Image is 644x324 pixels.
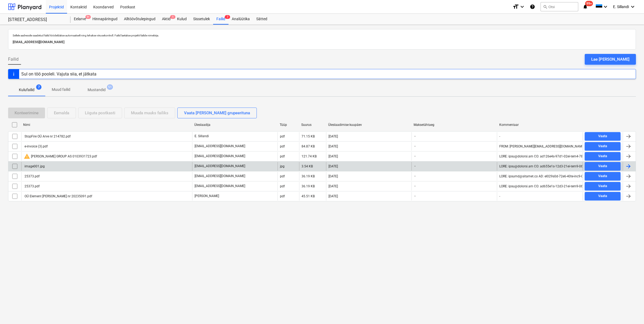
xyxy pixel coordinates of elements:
[499,123,580,127] div: Kommentaar
[225,15,230,19] span: 7
[585,54,636,65] button: Lae [PERSON_NAME]
[328,135,338,138] div: [DATE]
[184,109,250,116] div: Vaata [PERSON_NAME] grupeerituna
[170,15,175,19] span: 1
[302,135,315,138] div: 71.15 KB
[328,154,338,158] div: [DATE]
[414,164,416,168] span: -
[88,87,106,93] p: Mustandid
[414,194,416,198] span: -
[213,14,228,25] a: Failid7
[24,135,71,138] div: StopFire OÜ Arve nr 214782.pdf
[280,174,285,178] div: pdf
[194,123,275,127] div: Üleslaadija
[21,71,96,77] div: Sul on töö pooleli. Vajuta siia, et jätkata
[195,194,219,198] p: [PERSON_NAME]
[301,123,324,127] div: Suurus
[174,14,190,25] div: Kulud
[541,2,578,11] button: Otsi
[414,144,416,149] span: -
[71,14,89,25] div: Eelarve
[583,4,588,10] i: notifications
[195,154,245,158] p: [EMAIL_ADDRESS][DOMAIN_NAME]
[24,144,48,148] div: e-invoice (3).pdf
[280,123,297,127] div: Tüüp
[328,194,338,198] div: [DATE]
[414,123,495,127] div: Maksetähtaeg
[598,153,607,159] div: Vaata
[530,4,535,10] i: Abikeskus
[585,182,621,191] button: Vaata
[519,4,525,10] i: keyboard_arrow_down
[280,154,285,158] div: pdf
[8,17,64,23] div: [STREET_ADDRESS]
[629,4,636,10] i: keyboard_arrow_down
[195,184,245,188] p: [EMAIL_ADDRESS][DOMAIN_NAME]
[280,135,285,138] div: pdf
[543,5,547,9] span: search
[195,174,245,178] p: [EMAIL_ADDRESS][DOMAIN_NAME]
[52,87,70,92] p: Muud failid
[302,144,315,148] div: 84.87 KB
[414,134,416,139] span: -
[89,14,121,25] div: Hinnapäringud
[195,134,209,139] p: E. Sillandi
[85,15,91,19] span: 9+
[328,144,338,148] div: [DATE]
[195,144,245,149] p: [EMAIL_ADDRESS][DOMAIN_NAME]
[121,14,159,25] a: Alltöövõtulepingud
[195,164,245,168] p: [EMAIL_ADDRESS][DOMAIN_NAME]
[585,192,621,201] button: Vaata
[302,184,315,188] div: 36.19 KB
[159,14,174,25] div: Aktid
[24,184,40,188] div: 25373.pdf
[107,84,113,90] span: 51
[598,143,607,149] div: Vaata
[585,162,621,171] button: Vaata
[598,193,607,199] div: Vaata
[8,56,19,63] span: Failid
[13,39,631,45] p: [EMAIL_ADDRESS][DOMAIN_NAME]
[253,14,271,25] a: Sätted
[302,154,317,158] div: 121.74 KB
[499,194,500,198] div: -
[13,34,631,37] p: Sellele aadressile saadetud failid töödeldakse automaatselt ning tehakse viirusekontroll. Failid ...
[598,183,607,189] div: Vaata
[585,142,621,151] button: Vaata
[19,87,34,93] p: Kulufailid
[228,14,253,25] a: Analüütika
[24,164,45,168] div: image001.jpg
[617,298,644,324] iframe: Chat Widget
[302,194,315,198] div: 45.51 KB
[585,152,621,161] button: Vaata
[280,194,285,198] div: pdf
[598,163,607,169] div: Vaata
[598,173,607,179] div: Vaata
[328,123,409,127] div: Üleslaadimise kuupäev
[499,135,500,138] div: -
[23,123,190,127] div: Nimi
[598,133,607,139] div: Vaata
[190,14,213,25] a: Sissetulek
[585,1,593,6] span: 99+
[328,174,338,178] div: [DATE]
[213,14,228,25] div: Failid
[177,108,257,118] button: Vaata [PERSON_NAME] grupeerituna
[591,56,629,63] div: Lae [PERSON_NAME]
[24,153,97,160] div: [PERSON_NAME] GROUP AS 0103931723.pdf
[280,184,285,188] div: pdf
[613,5,629,9] span: E. Sillandi
[414,154,416,158] span: -
[585,172,621,181] button: Vaata
[328,184,338,188] div: [DATE]
[302,164,313,168] div: 3.54 KB
[302,174,315,178] div: 36.19 KB
[585,132,621,141] button: Vaata
[414,174,416,178] span: -
[159,14,174,25] a: Aktid1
